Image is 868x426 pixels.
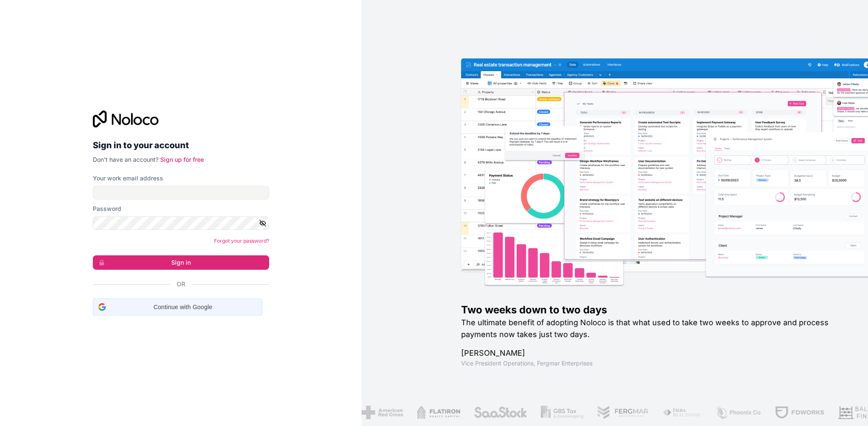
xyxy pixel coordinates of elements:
[93,138,269,153] h2: Sign in to your account
[160,156,204,163] a: Sign up for free
[93,205,121,213] label: Password
[93,255,269,270] button: Sign in
[465,406,519,419] img: /assets/saastock-C6Zbiodz.png
[461,359,841,368] h1: Vice President Operations , Fergmar Enterprises
[461,317,841,340] h2: The ultimate benefit of adopting Noloco is that what used to take two weeks to approve and proces...
[461,347,841,359] h1: [PERSON_NAME]
[654,406,693,419] img: /assets/fiera-fwj2N5v4.png
[214,238,269,244] a: Forgot your password?
[109,303,257,312] span: Continue with Google
[766,406,816,419] img: /assets/fdworks-Bi04fVtw.png
[353,406,394,419] img: /assets/american-red-cross-BAupjrZR.png
[93,299,262,315] div: Continue with Google
[461,303,841,317] h1: Two weeks down to two days
[177,280,185,288] span: Or
[589,406,640,419] img: /assets/fergmar-CudnrXN5.png
[93,156,159,163] span: Don't have an account?
[532,406,575,419] img: /assets/gbstax-C-GtDUiK.png
[707,406,753,419] img: /assets/phoenix-BREaitsQ.png
[93,216,269,230] input: Password
[93,186,269,199] input: Email address
[408,406,452,419] img: /assets/flatiron-C8eUkumj.png
[93,174,163,183] label: Your work email address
